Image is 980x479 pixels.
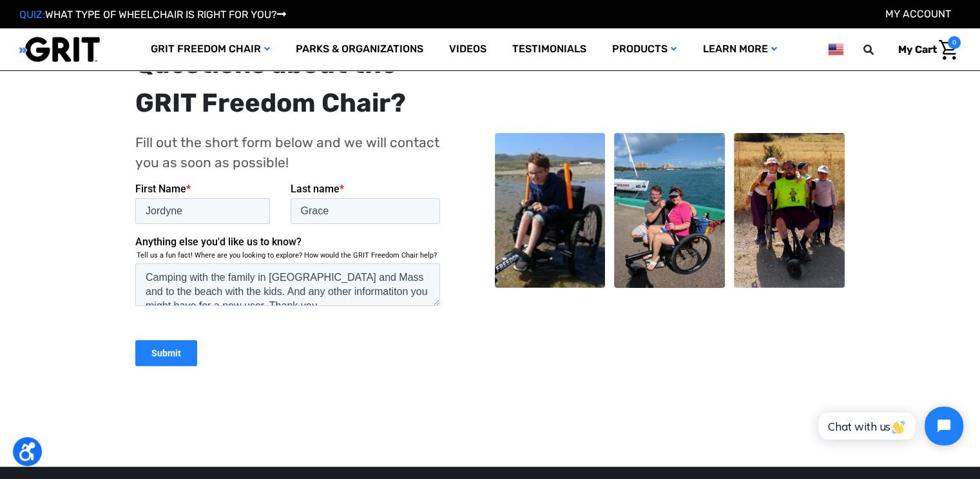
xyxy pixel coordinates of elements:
[898,43,937,56] span: My Cart
[939,40,957,60] img: Cart
[436,28,499,70] a: Videos
[889,36,961,63] a: Cart with 0 items
[135,132,445,173] p: Fill out the short form below and we will contact you as soon as possible!
[885,8,951,20] a: Account
[869,36,889,63] input: Search
[19,8,286,21] a: QUIZ:WHAT TYPE OF WHEELCHAIR IS RIGHT FOR YOU?
[19,36,100,63] img: GRIT All-Terrain Wheelchair and Mobility Equipment
[599,28,689,70] a: Products
[138,28,283,70] a: GRIT Freedom Chair
[828,41,843,57] img: us.png
[283,28,436,70] a: Parks & Organizations
[804,396,974,456] iframe: Tidio Chat
[135,183,445,376] iframe: Form 1
[689,28,789,70] a: Learn More
[19,8,45,21] span: QUIZ:
[135,45,445,123] div: Questions about the GRIT Freedom Chair?
[948,36,961,49] span: 0
[499,28,599,70] a: Testimonials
